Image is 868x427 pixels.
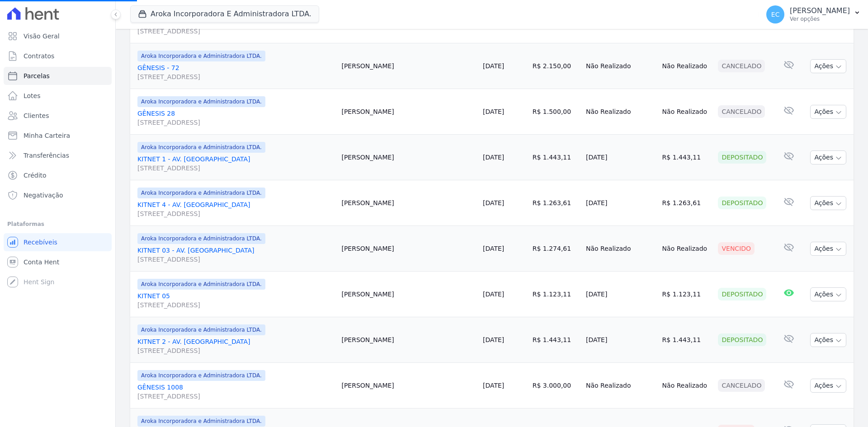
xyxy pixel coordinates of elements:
a: GÊNESIS 28[STREET_ADDRESS] [137,109,334,127]
span: Minha Carteira [24,131,70,140]
div: Depositado [718,333,766,346]
span: Transferências [24,151,69,160]
span: Clientes [24,111,49,120]
span: Recebíveis [24,238,57,247]
td: [DATE] [582,317,659,363]
p: [PERSON_NAME] [790,6,850,15]
a: Parcelas [4,67,112,85]
span: Aroka Incorporadora e Administradora LTDA. [137,324,265,335]
div: Depositado [718,197,766,209]
td: Não Realizado [582,226,659,272]
span: Contratos [24,52,54,61]
td: R$ 1.263,61 [659,180,715,226]
span: [STREET_ADDRESS] [137,118,334,127]
a: Lotes [4,87,112,105]
span: Parcelas [24,71,50,80]
button: Ações [810,287,846,301]
a: [DATE] [483,245,504,252]
span: Crédito [24,171,47,180]
span: [STREET_ADDRESS] [137,27,334,36]
button: Ações [810,150,846,164]
td: [PERSON_NAME] [338,135,479,180]
span: Aroka Incorporadora e Administradora LTDA. [137,279,265,290]
td: Não Realizado [582,89,659,135]
span: [STREET_ADDRESS] [137,346,334,355]
p: Ver opções [790,15,850,23]
div: Cancelado [718,60,765,72]
a: Crédito [4,166,112,184]
td: Não Realizado [659,226,715,272]
span: Visão Geral [24,32,60,41]
a: Minha Carteira [4,127,112,145]
td: R$ 1.443,11 [659,135,715,180]
button: Ações [810,379,846,393]
button: EC [PERSON_NAME] Ver opções [759,2,868,27]
span: Aroka Incorporadora e Administradora LTDA. [137,96,265,107]
a: Negativação [4,186,112,204]
a: Clientes [4,107,112,125]
td: R$ 1.443,11 [529,135,582,180]
span: Aroka Incorporadora e Administradora LTDA. [137,188,265,198]
a: Visão Geral [4,27,112,45]
span: Aroka Incorporadora e Administradora LTDA. [137,416,265,427]
td: [DATE] [582,180,659,226]
a: KITNET 03 - AV. [GEOGRAPHIC_DATA][STREET_ADDRESS] [137,246,334,264]
div: Cancelado [718,379,765,392]
td: R$ 1.500,00 [529,89,582,135]
span: [STREET_ADDRESS] [137,164,334,173]
td: Não Realizado [582,363,659,408]
a: Contratos [4,47,112,65]
td: [DATE] [582,272,659,317]
td: R$ 3.000,00 [529,363,582,408]
div: Plataformas [7,219,108,230]
td: [PERSON_NAME] [338,317,479,363]
td: R$ 1.123,11 [529,272,582,317]
span: Aroka Incorporadora e Administradora LTDA. [137,51,265,61]
button: Aroka Incorporadora E Administradora LTDA. [130,5,319,23]
td: [PERSON_NAME] [338,226,479,272]
td: Não Realizado [582,43,659,89]
a: Conta Hent [4,253,112,271]
td: R$ 1.274,61 [529,226,582,272]
a: [DATE] [483,62,504,70]
td: Não Realizado [659,43,715,89]
td: Não Realizado [659,363,715,408]
span: [STREET_ADDRESS] [137,300,334,310]
a: KITNET 1 - AV. [GEOGRAPHIC_DATA][STREET_ADDRESS] [137,155,334,173]
span: [STREET_ADDRESS] [137,392,334,401]
a: [DATE] [483,291,504,298]
a: KITNET 05[STREET_ADDRESS] [137,291,334,310]
button: Ações [810,333,846,347]
td: [PERSON_NAME] [338,180,479,226]
td: [PERSON_NAME] [338,272,479,317]
a: Transferências [4,146,112,164]
button: Ações [810,242,846,256]
td: R$ 2.150,00 [529,43,582,89]
button: Ações [810,59,846,73]
a: [DATE] [483,108,504,115]
a: GÊNESIS - 72[STREET_ADDRESS] [137,63,334,81]
td: [DATE] [582,135,659,180]
span: Aroka Incorporadora e Administradora LTDA. [137,370,265,381]
span: Aroka Incorporadora e Administradora LTDA. [137,142,265,153]
a: [DATE] [483,382,504,389]
a: Recebíveis [4,233,112,251]
a: [DATE] [483,199,504,206]
div: Vencido [718,242,755,255]
span: [STREET_ADDRESS] [137,255,334,264]
a: KITNET 4 - AV. [GEOGRAPHIC_DATA][STREET_ADDRESS] [137,200,334,218]
div: Depositado [718,288,766,300]
div: Cancelado [718,105,765,118]
span: EC [771,11,780,18]
td: [PERSON_NAME] [338,43,479,89]
td: R$ 1.123,11 [659,272,715,317]
td: R$ 1.263,61 [529,180,582,226]
td: R$ 1.443,11 [529,317,582,363]
span: [STREET_ADDRESS] [137,209,334,218]
button: Ações [810,196,846,210]
button: Ações [810,105,846,119]
a: GÊNESIS 1008[STREET_ADDRESS] [137,383,334,401]
span: Negativação [24,191,63,200]
span: Lotes [24,91,41,100]
span: Conta Hent [24,258,59,267]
